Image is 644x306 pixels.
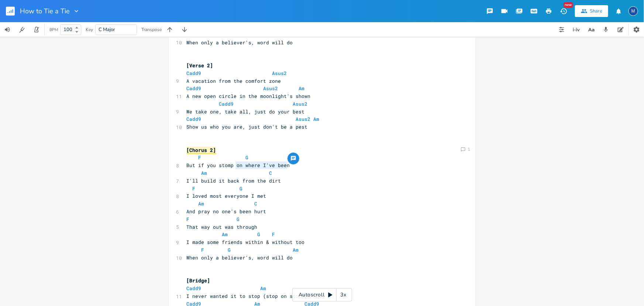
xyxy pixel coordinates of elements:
[246,154,249,161] span: G
[187,62,213,69] span: [Verse 2]
[575,5,608,17] button: Share
[468,147,471,152] div: 1
[556,4,571,18] button: New
[187,177,281,184] span: I'll build it back from the dirt
[628,3,638,20] button: M
[99,26,115,33] span: C Major
[228,246,231,253] span: G
[564,2,573,8] div: New
[20,8,70,14] span: How to Tie a Tie
[237,216,240,222] span: G
[193,185,196,192] span: F
[187,224,258,230] span: That way out was through
[314,116,320,122] span: Am
[219,101,234,107] span: Cadd9
[199,200,204,207] span: Am
[255,200,258,207] span: C
[296,116,311,122] span: Asus2
[202,170,207,176] span: Am
[187,93,311,99] span: A new open circle in the moonlight's shown
[86,27,93,32] div: Key
[49,28,58,32] div: BPM
[187,285,202,292] span: Cadd9
[187,85,202,92] span: Cadd9
[187,147,216,154] span: [Chorus 2]
[264,85,278,92] span: Asus2
[187,216,190,222] span: F
[187,162,290,169] span: But if you stomp on where I've been
[202,31,204,38] span: F
[293,101,308,107] span: Asus2
[187,208,266,215] span: And pray no one's been hurt
[187,78,281,84] span: A vacation from the comfort zone
[269,170,272,176] span: C
[187,39,293,46] span: When only a believer's, word will do
[590,8,602,14] div: Share
[187,293,308,299] span: I never wanted it to stop (stop on stop?)
[240,185,243,192] span: G
[299,85,305,92] span: Am
[272,231,275,238] span: F
[293,246,299,253] span: Am
[337,288,350,302] div: 3x
[187,277,210,284] span: [Bridge]
[222,231,228,238] span: Am
[187,116,202,122] span: Cadd9
[628,6,638,16] div: Mark Berman
[187,108,305,115] span: We take one, take all, just do your best
[187,239,305,245] span: I made some friends within & without too
[228,31,231,38] span: G
[187,254,293,261] span: When only a believer's, word will do
[272,70,287,76] span: Asus2
[292,288,352,302] div: Autoscroll
[202,246,204,253] span: F
[261,285,266,292] span: Am
[258,231,261,238] span: G
[141,27,162,32] div: Transpose
[187,70,202,76] span: Cadd9
[187,123,308,130] span: Show us who you are, just don't be a pest
[199,154,202,161] span: F
[187,193,266,199] span: I loved most everyone I met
